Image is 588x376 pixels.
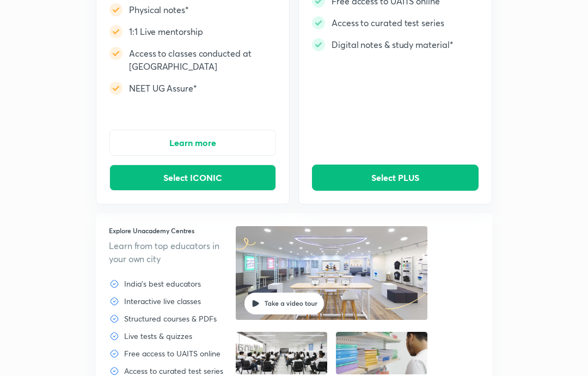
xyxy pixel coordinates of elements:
[109,313,120,324] img: checked
[129,25,203,38] h5: 1:1 Live mentorship
[124,348,220,359] p: Free access to UAITS online
[109,239,236,265] h5: Learn from top educators in your own city
[236,226,427,320] img: thumbnail
[312,38,325,51] img: -
[109,278,120,289] img: checked
[109,296,120,307] img: checked
[336,332,427,374] img: centre-image
[109,3,122,16] img: -
[332,16,444,29] h5: Access to curated test series
[109,47,122,60] img: -
[124,313,217,324] p: Structured courses & PDFs
[109,165,276,191] button: Select ICONIC
[312,16,325,29] img: -
[129,47,276,73] h5: Access to classes conducted at [GEOGRAPHIC_DATA]
[109,25,122,38] img: -
[109,130,276,156] button: Learn more
[124,331,192,342] p: Live tests & quizzes
[236,332,327,374] img: centre-image
[109,331,120,342] img: checked
[129,82,197,95] h5: NEET UG Assure*
[244,293,324,314] img: play
[109,82,122,95] img: -
[124,278,201,289] p: India's best educators
[124,296,201,307] p: Interactive live classes
[332,38,454,51] h5: Digital notes & study material*
[109,348,120,359] img: checked
[163,172,222,183] span: Select ICONIC
[169,137,216,148] span: Learn more
[129,3,189,16] h5: Physical notes*
[312,165,479,191] button: Select PLUS
[371,172,419,183] span: Select PLUS
[109,226,236,235] p: Explore Unacademy Centres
